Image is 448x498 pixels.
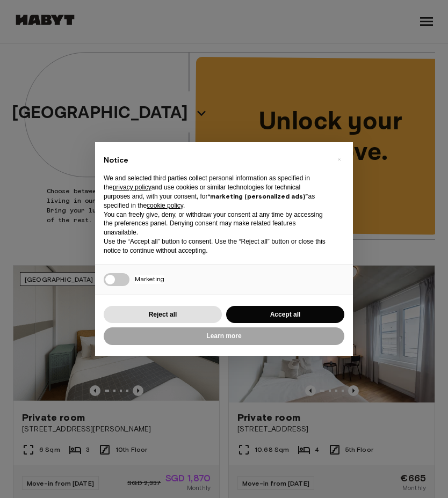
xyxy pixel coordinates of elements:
[147,202,183,209] a: cookie policy
[330,151,348,168] button: Close this notice
[104,210,327,237] p: You can freely give, deny, or withdraw your consent at any time by accessing the preferences pane...
[104,174,327,210] p: We and selected third parties collect personal information as specified in the and use cookies or...
[104,306,222,324] button: Reject all
[104,155,327,166] h2: Notice
[113,184,151,191] a: privacy policy
[337,153,341,166] span: ×
[104,237,327,255] p: Use the “Accept all” button to consent. Use the “Reject all” button or close this notice to conti...
[104,327,344,345] button: Learn more
[135,275,164,284] span: Marketing
[207,192,308,200] strong: “marketing (personalized ads)”
[226,306,344,324] button: Accept all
